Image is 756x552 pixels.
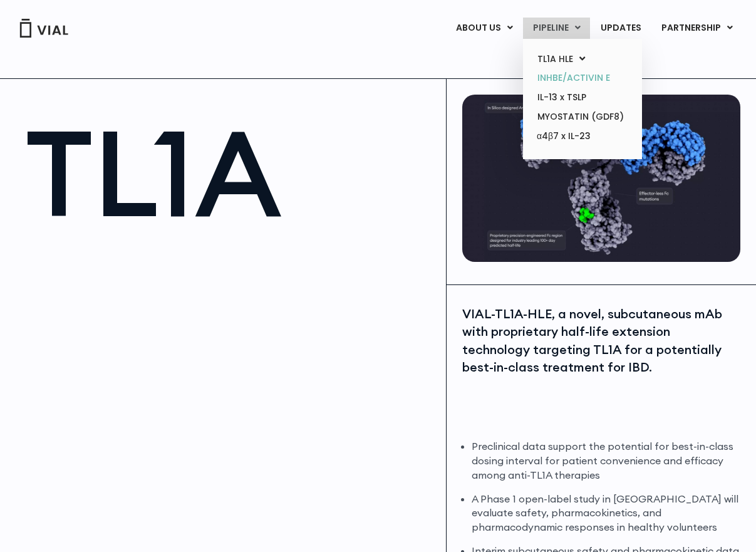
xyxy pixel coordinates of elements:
li: A Phase 1 open-label study in [GEOGRAPHIC_DATA] will evaluate safety, pharmacokinetics, and pharm... [472,492,740,535]
img: Vial Logo [19,19,69,38]
h1: TL1A [25,113,433,232]
div: VIAL-TL1A-HLE, a novel, subcutaneous mAb with proprietary half-life extension technology targetin... [462,305,740,377]
a: MYOSTATIN (GDF8) [527,107,637,127]
li: Preclinical data support the potential for best-in-class dosing interval for patient convenience ... [472,439,740,482]
a: UPDATES [591,18,651,39]
a: INHBE/ACTIVIN E [527,68,637,88]
img: TL1A antibody diagram. [462,95,740,262]
a: IL-13 x TSLP [527,88,637,107]
a: ABOUT USMenu Toggle [446,18,522,39]
a: TL1A HLEMenu Toggle [527,49,637,69]
a: α4β7 x IL-23 [527,127,637,147]
a: PIPELINEMenu Toggle [523,18,590,39]
a: PARTNERSHIPMenu Toggle [651,18,743,39]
